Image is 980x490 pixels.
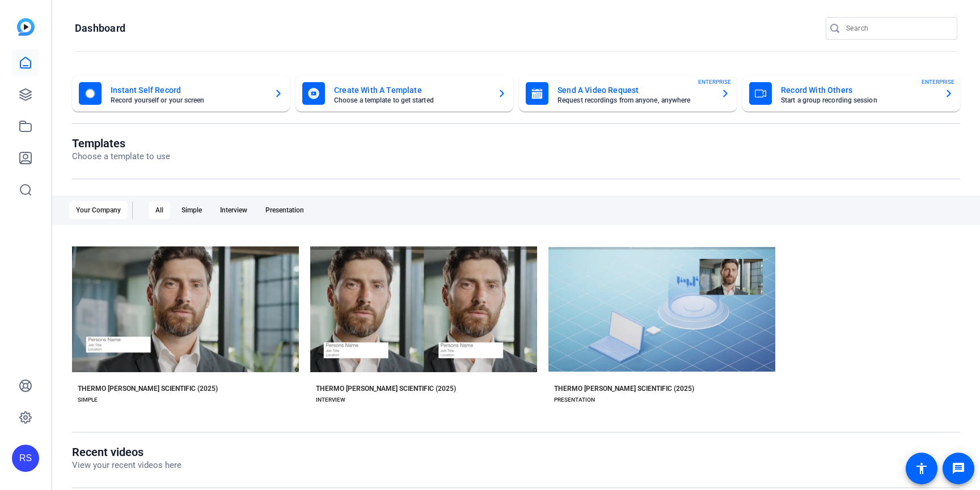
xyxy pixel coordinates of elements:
mat-icon: accessibility [915,462,928,475]
img: blue-gradient.svg [17,18,35,36]
mat-card-title: Instant Self Record [111,83,265,97]
span: ENTERPRISE [698,78,731,86]
mat-card-subtitle: Start a group recording session [781,97,935,104]
h1: Recent videos [72,445,181,459]
mat-card-subtitle: Choose a template to get started [334,97,488,104]
div: THERMO [PERSON_NAME] SCIENTIFIC (2025) [316,384,456,393]
mat-card-title: Create With A Template [334,83,488,97]
div: SIMPLE [78,395,98,404]
input: Search [846,22,948,35]
mat-card-subtitle: Request recordings from anyone, anywhere [557,97,712,104]
div: Presentation [259,201,311,219]
mat-icon: message [952,462,965,475]
h1: Dashboard [75,22,125,35]
button: Instant Self RecordRecord yourself or your screen [72,75,290,112]
div: THERMO [PERSON_NAME] SCIENTIFIC (2025) [78,384,218,393]
p: View your recent videos here [72,459,181,472]
div: Simple [175,201,209,219]
div: All [149,201,170,219]
mat-card-subtitle: Record yourself or your screen [111,97,265,104]
button: Record With OthersStart a group recording sessionENTERPRISE [742,75,960,112]
mat-card-title: Send A Video Request [557,83,712,97]
div: PRESENTATION [554,395,595,404]
div: THERMO [PERSON_NAME] SCIENTIFIC (2025) [554,384,694,393]
p: Choose a template to use [72,150,170,163]
button: Send A Video RequestRequest recordings from anyone, anywhereENTERPRISE [519,75,737,112]
span: ENTERPRISE [922,78,954,86]
div: Your Company [69,201,128,219]
div: RS [12,445,39,472]
div: Interview [213,201,254,219]
h1: Templates [72,137,170,150]
div: INTERVIEW [316,395,345,404]
mat-card-title: Record With Others [781,83,935,97]
button: Create With A TemplateChoose a template to get started [295,75,513,112]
